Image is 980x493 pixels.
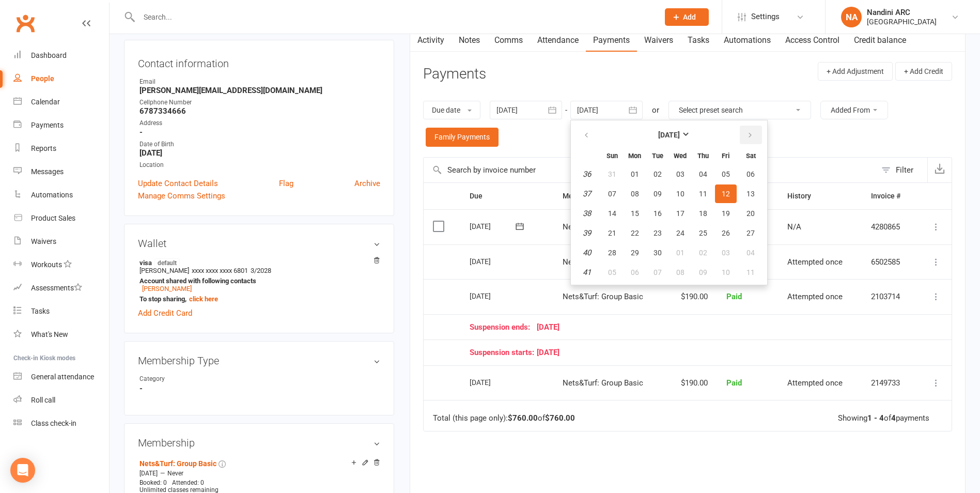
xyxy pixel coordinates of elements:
[676,268,685,276] span: 08
[862,244,916,280] td: 6502585
[624,263,646,282] button: 06
[138,437,380,449] h3: Membership
[699,268,707,276] span: 09
[470,348,907,357] div: [DATE]
[746,249,755,257] span: 04
[631,209,639,218] span: 15
[676,209,685,218] span: 17
[31,237,56,245] div: Waivers
[699,249,707,257] span: 02
[189,295,218,303] a: click here
[460,183,553,209] th: Due
[715,184,737,203] button: 12
[692,184,714,203] button: 11
[647,243,668,262] button: 30
[692,204,714,223] button: 18
[433,414,575,423] div: Total (this page only): of
[862,183,916,209] th: Invoice #
[13,230,109,253] a: Waivers
[665,279,717,314] td: $190.00
[31,51,67,59] div: Dashboard
[138,355,380,366] h3: Membership Type
[697,152,709,160] small: Thursday
[631,229,639,237] span: 22
[654,249,662,257] span: 30
[139,384,380,393] strong: -
[652,104,659,116] div: or
[31,419,76,427] div: Class check-in
[715,204,737,223] button: 19
[138,307,192,319] a: Add Credit Card
[452,28,487,52] a: Notes
[676,249,685,257] span: 01
[715,243,737,262] button: 03
[676,229,685,237] span: 24
[624,184,646,203] button: 08
[13,323,109,346] a: What's New
[670,184,691,203] button: 10
[139,470,158,477] span: [DATE]
[139,258,375,267] strong: visa
[722,209,730,218] span: 19
[746,190,755,198] span: 13
[31,330,68,338] div: What's New
[354,177,380,190] a: Archive
[692,224,714,242] button: 25
[676,170,685,178] span: 03
[699,190,707,198] span: 11
[563,378,643,388] span: Nets&Turf: Group Basic
[423,101,480,119] button: Due date
[606,152,618,160] small: Sunday
[787,222,801,232] span: N/A
[31,74,54,83] div: People
[746,268,755,276] span: 11
[31,307,50,315] div: Tasks
[13,300,109,323] a: Tasks
[139,106,380,116] strong: 6787334666
[683,13,696,21] span: Add
[426,128,499,146] a: Family Payments
[424,158,876,182] input: Search by invoice number
[583,248,591,257] em: 40
[13,137,109,160] a: Reports
[722,170,730,178] span: 05
[699,209,707,218] span: 18
[722,229,730,237] span: 26
[139,77,380,87] div: Email
[13,253,109,276] a: Workouts
[139,148,380,158] strong: [DATE]
[654,268,662,276] span: 07
[670,243,691,262] button: 01
[13,114,109,137] a: Payments
[699,170,707,178] span: 04
[470,348,537,357] span: Suspension starts:
[628,152,641,160] small: Monday
[13,389,109,412] a: Roll call
[13,207,109,230] a: Product Sales
[138,190,225,202] a: Manage Comms Settings
[867,17,937,26] div: [GEOGRAPHIC_DATA]
[738,243,764,262] button: 04
[139,295,375,303] strong: To stop sharing,
[13,365,109,389] a: General attendance kiosk mode
[13,90,109,114] a: Calendar
[138,238,380,249] h3: Wallet
[658,131,680,139] strong: [DATE]
[624,204,646,223] button: 15
[31,396,55,404] div: Roll call
[583,228,591,238] em: 39
[31,167,64,176] div: Messages
[680,28,717,52] a: Tasks
[665,8,709,26] button: Add
[608,190,616,198] span: 07
[470,323,907,332] div: [DATE]
[670,263,691,282] button: 08
[142,285,192,292] a: [PERSON_NAME]
[876,158,927,182] button: Filter
[136,10,651,24] input: Search...
[838,414,929,423] div: Showing of payments
[647,184,668,203] button: 09
[31,98,60,106] div: Calendar
[139,140,380,149] div: Date of Birth
[583,268,591,277] em: 41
